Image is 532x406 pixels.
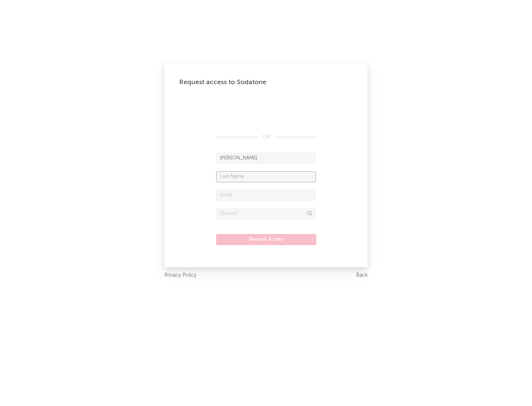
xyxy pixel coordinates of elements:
div: OR [216,133,316,142]
input: Email [216,190,316,201]
input: Last Name [216,171,316,182]
button: Request Access [216,234,316,245]
a: Back [356,271,368,280]
div: Request access to Sodatone [179,78,353,87]
input: First Name [216,153,316,164]
input: Division [216,208,316,219]
a: Privacy Policy [164,271,197,280]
